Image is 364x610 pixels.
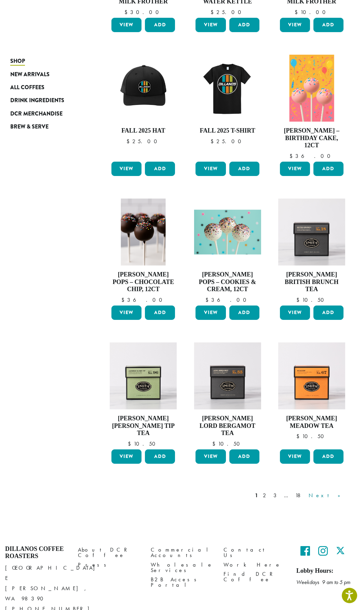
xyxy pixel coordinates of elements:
span: $ [205,296,211,303]
a: Fall 2025 T-Shirt $25.00 [194,55,261,159]
a: [PERSON_NAME] Lord Bergamot Tea $10.50 [194,342,261,447]
button: Add [229,449,259,464]
a: View [196,162,226,176]
button: Add [313,18,343,32]
h4: [PERSON_NAME] Pops – Cookies & Cream, 12ct [194,271,261,293]
button: Add [229,18,259,32]
button: Add [313,449,343,464]
span: $ [289,152,295,160]
bdi: 10.50 [212,440,243,447]
bdi: 10.50 [296,433,327,440]
a: View [111,18,141,32]
bdi: 10.50 [128,440,159,447]
a: DCR Merchandise [10,107,81,120]
a: [PERSON_NAME] Pops – Cookies & Cream, 12ct $36.00 [194,199,261,303]
a: View [111,162,141,176]
h4: Dillanos Coffee Roasters [5,545,68,560]
a: View [196,306,226,320]
a: Press [78,560,140,569]
a: 18 [294,491,305,500]
a: Commercial Accounts [151,545,213,560]
a: View [111,306,141,320]
a: All Coffees [10,81,81,94]
a: B2B Access Portal [151,575,213,589]
a: [PERSON_NAME] Pops – Chocolate Chip, 12ct $36.00 [110,199,177,303]
span: $ [211,138,216,145]
span: $ [124,9,130,16]
span: New Arrivals [10,70,50,79]
span: $ [296,296,302,303]
span: $ [126,138,132,145]
a: 2 [261,491,270,500]
bdi: 10.50 [296,296,327,303]
a: New Arrivals [10,68,81,81]
bdi: 36.00 [205,296,250,303]
a: View [196,18,226,32]
span: $ [295,9,300,16]
button: Add [145,306,175,320]
h4: [PERSON_NAME] Pops – Chocolate Chip, 12ct [110,271,177,293]
a: [PERSON_NAME] [PERSON_NAME] Tip Tea $10.50 [110,342,177,447]
h4: Fall 2025 Hat [110,127,177,135]
button: Add [145,449,175,464]
a: Drink Ingredients [10,94,81,107]
a: View [280,449,310,464]
span: $ [211,9,216,16]
img: Birthday-Cake.png [289,55,334,122]
a: View [196,449,226,464]
a: … [283,491,292,500]
img: DCR-Retro-Three-Strip-Circle-Tee-Fall-WEB-scaled.jpg [194,55,261,122]
button: Add [313,162,343,176]
img: Cookies-and-Cream.png [194,209,261,254]
a: Find DCR Coffee [224,569,286,584]
a: Wholesale Services [151,560,213,575]
span: Brew & Serve [10,123,49,131]
a: [PERSON_NAME] British Brunch Tea $10.50 [278,199,345,303]
bdi: 25.00 [211,138,244,145]
a: View [280,306,310,320]
bdi: 25.00 [126,138,160,145]
span: $ [121,296,127,303]
bdi: 10.00 [295,9,329,16]
button: Add [313,306,343,320]
bdi: 30.00 [124,9,162,16]
em: Weekdays 9 am to 5 pm [296,579,350,586]
h4: [PERSON_NAME] [PERSON_NAME] Tip Tea [110,415,177,437]
button: Add [229,306,259,320]
img: Meadow-Signature-Herbal-Carton-2023.jpg [278,342,345,409]
h5: Lobby Hours: [296,567,359,575]
a: Shop [10,55,81,68]
span: $ [212,440,218,447]
img: Chocolate-Chip.png [121,199,166,266]
button: Add [145,18,175,32]
span: All Coffees [10,83,44,92]
h4: Fall 2025 T-Shirt [194,127,261,135]
a: 3 [272,491,281,500]
span: $ [296,433,302,440]
h4: [PERSON_NAME] – Birthday Cake, 12ct [278,127,345,149]
a: Brew & Serve [10,120,81,133]
a: Work Here [224,560,286,569]
a: Next » [307,491,347,500]
button: Add [229,162,259,176]
a: Fall 2025 Hat $25.00 [110,55,177,159]
h4: [PERSON_NAME] Lord Bergamot Tea [194,415,261,437]
bdi: 36.00 [121,296,165,303]
span: $ [128,440,134,447]
a: View [280,18,310,32]
a: [PERSON_NAME] – Birthday Cake, 12ct $36.00 [278,55,345,159]
bdi: 36.00 [289,152,334,160]
a: 1 [254,491,259,500]
img: British-Brunch-Signature-Black-Carton-2023-2.jpg [278,199,345,266]
img: DCR-Retro-Three-Strip-Circle-Patch-Trucker-Hat-Fall-WEB-scaled.jpg [110,55,177,122]
a: [PERSON_NAME] Meadow Tea $10.50 [278,342,345,447]
img: Lord-Bergamot-Signature-Black-Carton-2023-1.jpg [194,342,261,409]
span: DCR Merchandise [10,110,63,118]
a: Contact Us [224,545,286,560]
span: Drink Ingredients [10,96,64,105]
h4: [PERSON_NAME] British Brunch Tea [278,271,345,293]
a: View [280,162,310,176]
a: About DCR Coffee [78,545,140,560]
button: Add [145,162,175,176]
h4: [PERSON_NAME] Meadow Tea [278,415,345,430]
